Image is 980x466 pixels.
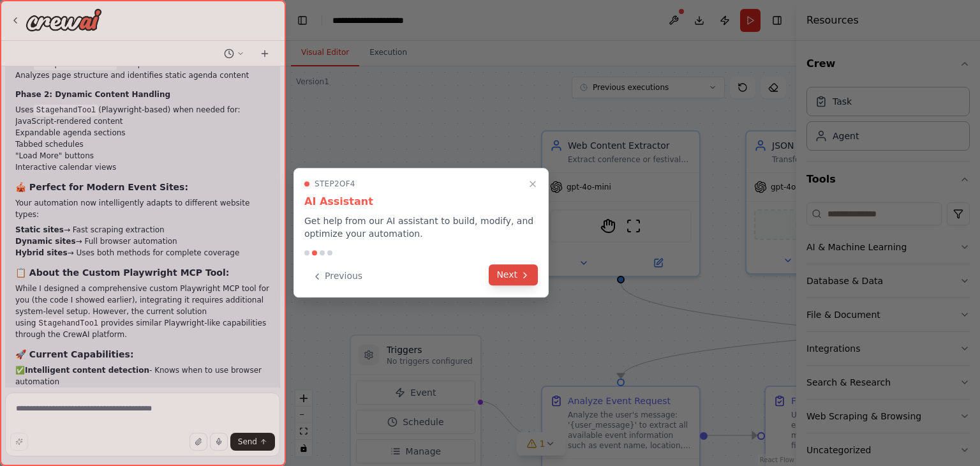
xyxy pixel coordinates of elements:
[489,264,538,285] button: Next
[304,194,538,209] h3: AI Assistant
[304,266,370,287] button: Previous
[315,179,355,189] span: Step 2 of 4
[293,11,311,29] button: Hide left sidebar
[304,214,538,240] p: Get help from our AI assistant to build, modify, and optimize your automation.
[525,176,540,192] button: Close walkthrough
